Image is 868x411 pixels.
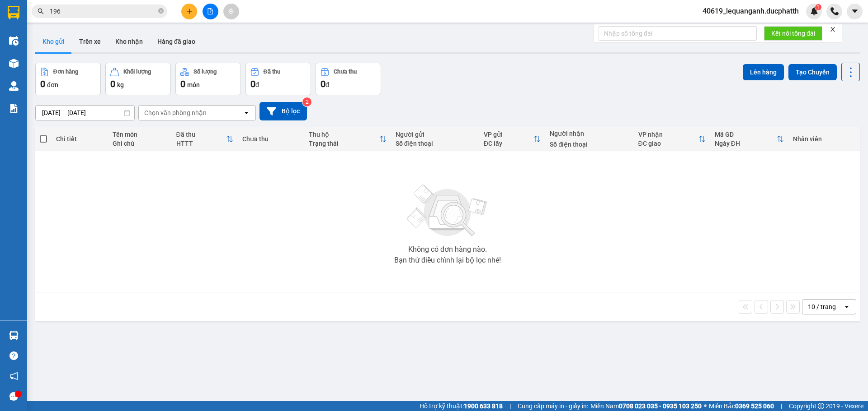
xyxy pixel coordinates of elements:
[302,97,311,106] sup: 2
[250,79,255,89] span: 0
[304,127,391,151] th: Toggle SortBy
[180,79,185,89] span: 0
[9,392,18,401] span: message
[158,7,164,16] span: close-circle
[245,63,311,95] button: Đã thu0đ
[176,140,226,147] div: HTTT
[695,5,806,17] span: 40619_lequanganh.ducphatth
[40,79,45,89] span: 0
[550,141,629,148] div: Số điện thoại
[771,28,815,38] span: Kết nối tổng đài
[709,401,774,411] span: Miền Bắc
[781,401,782,411] span: |
[509,401,511,411] span: |
[8,6,19,19] img: logo-vxr
[175,63,241,95] button: Số lượng0món
[309,131,379,138] div: Thu hộ
[228,8,234,14] span: aim
[242,135,300,143] div: Chưa thu
[186,8,193,14] span: plus
[396,131,475,138] div: Người gửi
[255,81,259,88] span: đ
[793,135,855,143] div: Nhân viên
[203,4,218,19] button: file-add
[316,63,381,95] button: Chưa thu0đ
[223,4,239,19] button: aim
[325,81,329,88] span: đ
[259,102,307,120] button: Bộ lọc
[420,401,503,411] span: Hỗ trợ kỹ thuật:
[788,64,837,80] button: Tạo Chuyến
[176,131,226,138] div: Đã thu
[464,402,503,410] strong: 1900 633 818
[590,401,702,411] span: Miền Nam
[309,140,379,147] div: Trạng thái
[816,4,820,10] span: 1
[634,127,710,151] th: Toggle SortBy
[334,69,357,75] div: Chưa thu
[47,81,58,88] span: đơn
[243,109,250,116] svg: open
[810,7,818,15] img: icon-new-feature
[144,108,207,117] div: Chọn văn phòng nhận
[518,401,588,411] span: Cung cấp máy in - giấy in:
[36,106,134,120] input: Select a date range.
[113,140,167,147] div: Ghi chú
[50,6,156,16] input: Tìm tên, số ĐT hoặc mã đơn
[321,79,325,89] span: 0
[715,140,777,147] div: Ngày ĐH
[35,31,72,52] button: Kho gửi
[599,26,757,41] input: Nhập số tổng đài
[38,8,44,14] span: search
[743,64,784,80] button: Lên hàng
[9,331,19,340] img: warehouse-icon
[187,81,200,88] span: món
[735,402,774,410] strong: 0369 525 060
[815,4,821,10] sup: 1
[619,402,702,410] strong: 0708 023 035 - 0935 103 250
[396,140,475,147] div: Số điện thoại
[172,127,238,151] th: Toggle SortBy
[158,8,164,14] span: close-circle
[193,69,217,75] div: Số lượng
[710,127,788,151] th: Toggle SortBy
[9,372,18,380] span: notification
[110,79,115,89] span: 0
[123,69,151,75] div: Khối lượng
[715,131,777,138] div: Mã GD
[108,31,150,52] button: Kho nhận
[181,4,197,19] button: plus
[105,63,171,95] button: Khối lượng0kg
[704,404,707,408] span: ⚪️
[818,403,824,409] span: copyright
[808,302,836,311] div: 10 / trang
[638,140,698,147] div: ĐC giao
[394,257,501,264] div: Bạn thử điều chỉnh lại bộ lọc nhé!
[56,135,103,143] div: Chi tiết
[851,7,859,15] span: caret-down
[207,8,213,14] span: file-add
[117,81,124,88] span: kg
[830,7,839,15] img: phone-icon
[72,31,108,52] button: Trên xe
[638,131,698,138] div: VP nhận
[847,4,863,19] button: caret-down
[35,63,101,95] button: Đơn hàng0đơn
[550,130,629,137] div: Người nhận
[264,69,280,75] div: Đã thu
[484,140,534,147] div: ĐC lấy
[9,59,19,68] img: warehouse-icon
[764,26,822,41] button: Kết nối tổng đài
[9,104,19,113] img: solution-icon
[402,179,493,242] img: svg+xml;base64,PHN2ZyBjbGFzcz0ibGlzdC1wbHVnX19zdmciIHhtbG5zPSJodHRwOi8vd3d3LnczLm9yZy8yMDAwL3N2Zy...
[830,26,836,32] span: close
[408,246,487,253] div: Không có đơn hàng nào.
[9,36,19,46] img: warehouse-icon
[9,81,19,91] img: warehouse-icon
[479,127,546,151] th: Toggle SortBy
[113,131,167,138] div: Tên món
[9,351,18,360] span: question-circle
[53,69,78,75] div: Đơn hàng
[484,131,534,138] div: VP gửi
[843,303,850,310] svg: open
